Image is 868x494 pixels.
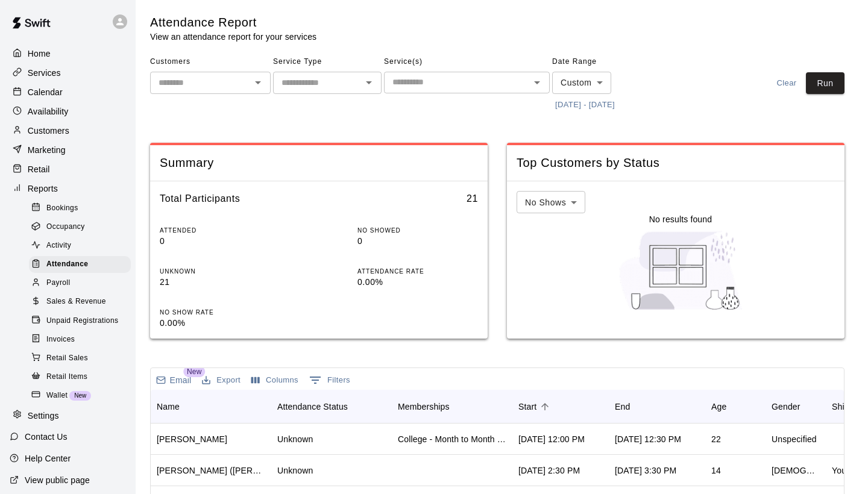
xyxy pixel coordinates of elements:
a: Occupancy [29,217,136,236]
div: Gender [772,390,800,424]
div: Payroll [29,275,131,292]
div: Retail Sales [29,350,131,367]
p: Calendar [28,86,63,98]
div: Occupancy [29,219,131,236]
div: Invoices [29,331,131,348]
button: Show filters [306,370,353,390]
div: 14 [711,464,721,477]
p: No results found [649,213,712,225]
button: Open [529,74,546,91]
a: Availability [10,102,126,120]
div: End [615,390,630,424]
div: 22 [711,433,721,445]
div: Activity [29,237,131,254]
div: Sales & Revenue [29,293,131,310]
h6: Total Participants [160,191,240,207]
span: Service(s) [384,52,550,72]
button: Open [250,74,266,91]
a: Services [10,64,126,82]
p: 21 [160,276,280,289]
p: NO SHOW RATE [160,308,280,317]
p: ATTENDED [160,226,280,235]
a: Reports [10,180,126,198]
p: Email [170,374,192,386]
div: Jack Martin [157,433,227,445]
button: Email [153,372,194,389]
div: Attendance [29,256,131,273]
p: Settings [28,410,59,422]
span: Retail Items [46,371,87,383]
div: No Shows [517,191,585,213]
button: Run [806,72,844,95]
span: Bookings [46,202,78,214]
div: Marketing [10,141,126,159]
div: Oct 10, 2025 at 2:30 PM [518,464,580,477]
h5: Attendance Report [150,14,316,31]
span: New [69,392,91,399]
p: Marketing [28,144,66,156]
p: Home [28,48,51,60]
a: Retail Sales [29,349,136,367]
div: Memberships [392,390,512,424]
a: Bookings [29,199,136,217]
span: Invoices [46,334,75,346]
div: Attendance Status [271,390,392,424]
div: Unknown [277,464,313,477]
div: Age [711,390,726,424]
span: Unpaid Registrations [46,315,118,327]
button: Clear [767,72,806,95]
p: 0.00% [160,317,280,330]
div: Oct 10, 2025 at 12:30 PM [615,433,681,445]
a: Home [10,45,126,63]
p: Retail [28,163,50,175]
a: Sales & Revenue [29,293,136,311]
p: Customers [28,125,69,137]
div: Unpaid Registrations [29,313,131,330]
p: Reports [28,183,58,195]
p: Services [28,67,61,79]
span: Sales & Revenue [46,296,106,308]
a: Invoices [29,330,136,349]
a: Activity [29,237,136,255]
p: 0 [357,235,478,248]
div: WalletNew [29,387,131,404]
button: Sort [536,398,553,415]
p: 0 [160,235,280,248]
p: 0.00% [357,276,478,289]
span: Summary [160,155,478,171]
span: Activity [46,240,71,252]
span: Attendance [46,258,88,270]
a: Customers [10,122,126,140]
a: Settings [10,407,126,425]
a: Unpaid Registrations [29,311,136,330]
div: Attendance Status [277,390,348,424]
div: Calendar [10,83,126,101]
span: Customers [150,52,271,72]
h6: 21 [467,191,478,207]
p: Help Center [25,452,71,464]
img: Nothing to see here [613,225,749,316]
button: [DATE] - [DATE] [552,96,618,114]
div: Unknown [277,433,313,445]
div: Custom [552,72,611,94]
p: View an attendance report for your services [150,31,316,43]
div: Name [151,390,271,424]
div: Oct 10, 2025 at 3:30 PM [615,464,676,477]
div: Retail Items [29,369,131,386]
p: Contact Us [25,431,68,443]
div: Memberships [398,390,450,424]
a: Payroll [29,274,136,293]
div: Age [705,390,766,424]
div: College - Month to Month Membership [398,433,506,445]
button: Export [199,371,244,390]
button: Open [360,74,377,91]
div: Maxwell Cuzzocrea (John Cuzzocrea) [157,464,265,477]
p: UNKNOWN [160,267,280,276]
a: Retail [10,160,126,178]
div: Gender [766,390,826,424]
